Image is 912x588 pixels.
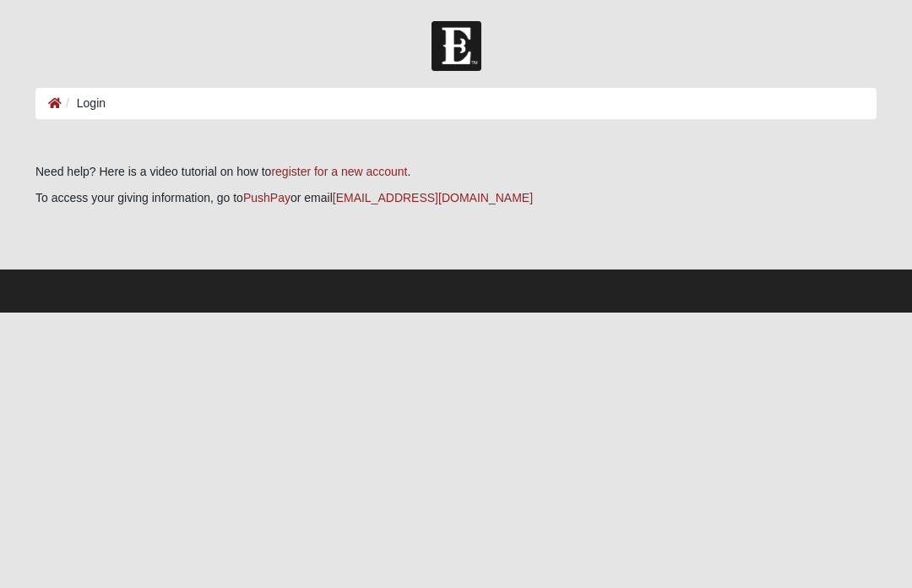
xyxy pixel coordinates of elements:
[432,21,481,71] img: Church of Eleven22 Logo
[35,189,877,207] p: To access your giving information, go to or email
[35,163,877,181] p: Need help? Here is a video tutorial on how to .
[62,95,106,112] li: Login
[333,191,533,204] a: [EMAIL_ADDRESS][DOMAIN_NAME]
[271,165,407,178] a: register for a new account
[243,191,290,204] a: PushPay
